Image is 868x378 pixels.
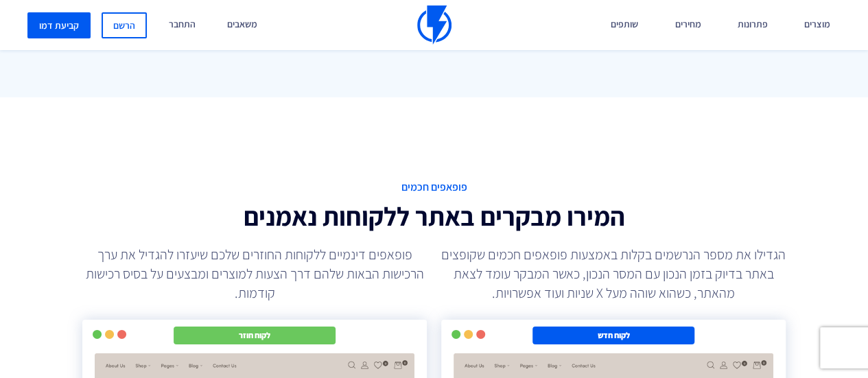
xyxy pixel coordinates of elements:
h2: המירו מבקרים באתר ללקוחות נאמנים [203,202,665,231]
p: הגדילו את מספר הנרשמים בקלות באמצעות פופאפים חכמים שקופצים באתר בדיוק בזמן הנכון עם המסר הנכון, כ... [441,245,786,303]
div: לקוח חדש [532,327,694,344]
div: לקוח חוזר [174,327,336,344]
a: הרשם [102,12,147,38]
a: קביעת דמו [27,12,91,38]
span: פופאפים חכמים [203,180,665,196]
p: פופאפים דינמיים ללקוחות החוזרים שלכם שיעזרו להגדיל את ערך הרכישות הבאות שלהם דרך הצעות למוצרים ומ... [82,245,427,303]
